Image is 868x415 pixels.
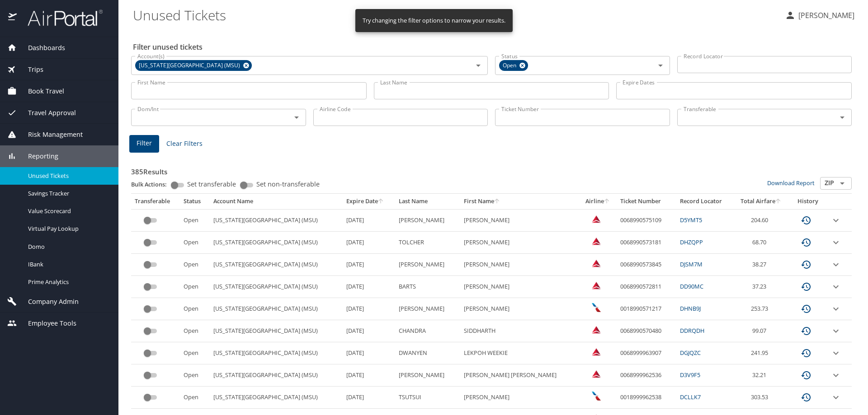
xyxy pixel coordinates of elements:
td: Open [180,254,210,276]
td: [US_STATE][GEOGRAPHIC_DATA] (MSU) [210,254,343,276]
span: Filter [137,138,152,149]
button: Open [290,111,303,124]
span: Set transferable [187,181,236,187]
span: Value Scorecard [28,207,108,215]
img: American Airlines [592,392,601,401]
td: 241.95 [733,342,789,364]
button: sort [494,199,500,205]
th: Total Airfare [733,194,789,209]
th: Record Locator [676,194,733,209]
td: [DATE] [343,342,395,364]
a: DDRQDH [680,326,704,335]
button: Open [836,177,849,190]
td: [DATE] [343,320,395,342]
a: DHNB9J [680,304,701,312]
td: [PERSON_NAME] [460,276,580,298]
span: Virtual Pay Lookup [28,224,108,233]
td: Open [180,209,210,231]
td: [US_STATE][GEOGRAPHIC_DATA] (MSU) [210,364,343,387]
th: Last Name [395,194,460,209]
span: Clear Filters [166,138,203,149]
td: 68.70 [733,232,789,254]
th: First Name [460,194,580,209]
button: Open [472,59,485,72]
span: Book Travel [17,86,64,96]
td: SIDDHARTH [460,320,580,342]
td: [DATE] [343,364,395,387]
td: [PERSON_NAME] [460,387,580,409]
button: sort [775,199,782,205]
td: [PERSON_NAME] [460,209,580,231]
td: [PERSON_NAME] [460,298,580,320]
td: [PERSON_NAME] [460,232,580,254]
span: Employee Tools [17,318,76,328]
th: Account Name [210,194,343,209]
span: Unused Tickets [28,172,108,180]
td: 0018999962538 [617,387,677,409]
td: [US_STATE][GEOGRAPHIC_DATA] (MSU) [210,276,343,298]
td: [PERSON_NAME] [395,364,460,387]
img: Delta Airlines [592,369,601,378]
a: DGJQZC [680,349,701,357]
span: IBank [28,260,108,269]
td: [PERSON_NAME] [460,254,580,276]
button: expand row [830,215,841,226]
td: Open [180,232,210,254]
a: DJSM7M [680,260,703,268]
h3: 385 Results [131,161,852,177]
td: [PERSON_NAME] [395,254,460,276]
button: expand row [830,326,841,336]
span: Travel Approval [17,108,76,118]
td: 0068990573181 [617,232,677,254]
td: DWANYEN [395,342,460,364]
td: TOLCHER [395,232,460,254]
span: Domo [28,242,108,251]
td: [US_STATE][GEOGRAPHIC_DATA] (MSU) [210,320,343,342]
td: 303.53 [733,387,789,409]
a: DD90MC [680,282,703,290]
td: [PERSON_NAME] [395,298,460,320]
p: [PERSON_NAME] [796,10,854,21]
button: expand row [830,237,841,248]
img: Delta Airlines [592,259,601,268]
button: sort [378,199,384,205]
td: Open [180,364,210,387]
th: History [789,194,827,209]
td: BARTS [395,276,460,298]
span: Risk Management [17,130,83,140]
td: [DATE] [343,276,395,298]
td: 99.07 [733,320,789,342]
h1: Unused Tickets [133,1,778,29]
button: Open [836,111,849,124]
td: [DATE] [343,232,395,254]
span: [US_STATE][GEOGRAPHIC_DATA] (MSU) [135,61,245,70]
img: icon-airportal.png [8,9,18,27]
td: [US_STATE][GEOGRAPHIC_DATA] (MSU) [210,387,343,409]
td: 0068990572811 [617,276,677,298]
span: Savings Tracker [28,189,108,198]
img: airportal-logo.png [18,9,103,27]
span: Dashboards [17,43,65,53]
td: 32.21 [733,364,789,387]
button: Filter [129,135,159,153]
button: expand row [830,259,841,270]
td: 37.23 [733,276,789,298]
td: LEKPOH WEEKIE [460,342,580,364]
a: DHZQPP [680,238,703,246]
td: 0068990575109 [617,209,677,231]
td: Open [180,342,210,364]
td: [DATE] [343,254,395,276]
div: Transferable [135,197,176,205]
td: [DATE] [343,387,395,409]
td: [DATE] [343,298,395,320]
span: Set non-transferable [256,181,320,187]
button: sort [604,199,610,205]
span: Trips [17,65,43,75]
span: Prime Analytics [28,278,108,286]
h2: Filter unused tickets [133,40,854,54]
td: [PERSON_NAME] [395,209,460,231]
th: Airline [580,194,617,209]
th: Expire Date [343,194,395,209]
div: [US_STATE][GEOGRAPHIC_DATA] (MSU) [135,60,252,71]
div: Open [499,60,528,71]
